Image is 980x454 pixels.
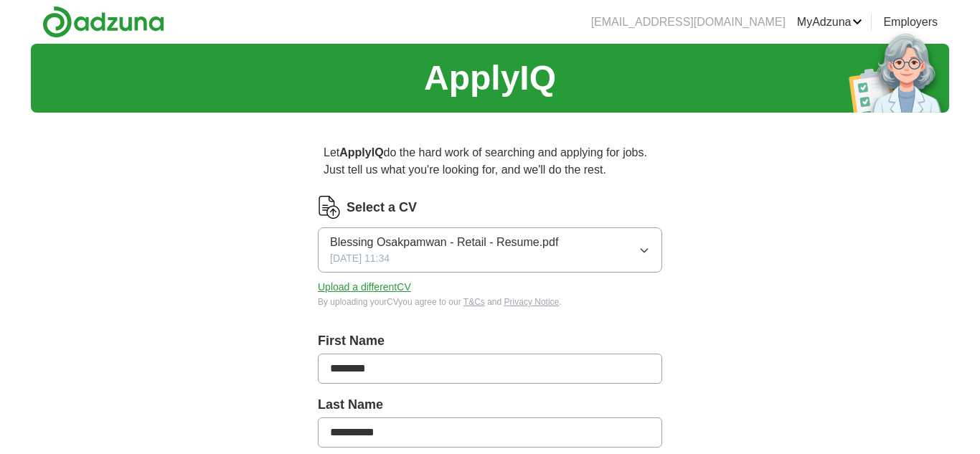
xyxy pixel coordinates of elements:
img: Adzuna logo [42,6,164,38]
span: Blessing Osakpamwan - Retail - Resume.pdf [330,234,558,251]
div: By uploading your CV you agree to our and . [318,295,662,308]
strong: ApplyIQ [339,146,383,159]
a: Employers [883,14,938,31]
a: MyAdzuna [797,14,863,31]
span: [DATE] 11:34 [330,251,390,266]
label: Last Name [318,395,662,415]
li: [EMAIL_ADDRESS][DOMAIN_NAME] [591,14,786,31]
label: Select a CV [347,198,417,217]
a: Privacy Notice [504,297,560,307]
a: T&Cs [463,297,485,307]
label: First Name [318,331,662,351]
h1: ApplyIQ [424,52,556,104]
p: Let do the hard work of searching and applying for jobs. Just tell us what you're looking for, an... [318,138,662,184]
img: CV Icon [318,196,341,219]
button: Upload a differentCV [318,280,411,295]
button: Blessing Osakpamwan - Retail - Resume.pdf[DATE] 11:34 [318,227,662,273]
